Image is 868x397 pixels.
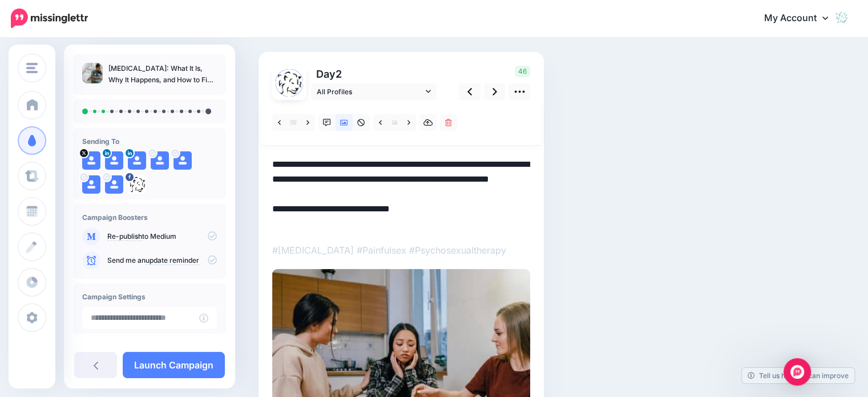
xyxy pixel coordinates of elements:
p: [MEDICAL_DATA]: What It Is, Why It Happens, and How to Find Relief [108,63,217,86]
img: Missinglettr [11,9,88,28]
img: 304940412_514149677377938_2776595006190808614_n-bsa155005.png [276,69,303,97]
h4: Sending To [82,137,217,146]
span: All Profiles [317,86,423,98]
h4: Campaign Settings [82,292,217,301]
img: user_default_image.png [82,175,100,194]
div: Open Intercom Messenger [784,358,811,386]
img: user_default_image.png [105,175,123,194]
img: menu.png [26,63,38,73]
img: user_default_image.png [151,151,169,170]
h4: Campaign Boosters [82,213,217,222]
img: user_default_image.png [105,151,123,170]
img: user_default_image.png [173,151,192,170]
a: Tell us how we can improve [742,368,854,383]
img: user_default_image.png [128,151,146,170]
img: 304940412_514149677377938_2776595006190808614_n-bsa155005.png [128,175,146,194]
span: 46 [515,66,530,77]
p: to Medium [107,231,217,242]
a: Re-publish [107,232,142,241]
img: user_default_image.png [82,151,100,170]
a: update reminder [146,256,199,265]
span: 2 [336,68,342,80]
p: Send me an [107,255,217,266]
img: 059ad4590a8af742aaf7a8621c554063_thumb.jpg [82,63,103,83]
a: My Account [753,5,851,33]
a: All Profiles [311,83,437,100]
p: Day [311,66,438,82]
p: #[MEDICAL_DATA] #Painfulsex #Psychosexualtherapy [272,243,530,258]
